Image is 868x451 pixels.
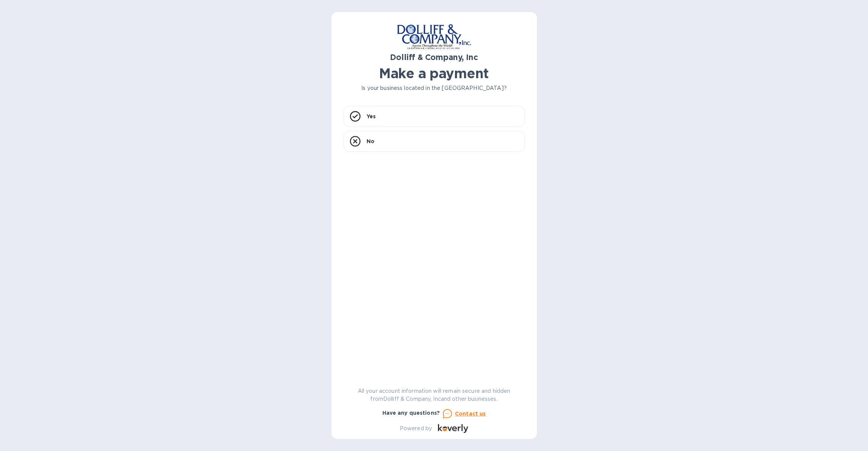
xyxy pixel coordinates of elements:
p: No [367,137,374,145]
b: Have any questions? [382,410,440,416]
b: Dolliff & Company, Inc [390,53,478,62]
p: Powered by [400,425,432,432]
h1: Make a payment [343,65,525,81]
u: Contact us [455,411,486,417]
p: Yes [367,113,376,120]
p: All your account information will remain secure and hidden from Dolliff & Company, Inc and other ... [343,387,525,403]
p: Is your business located in the [GEOGRAPHIC_DATA]? [343,84,525,92]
